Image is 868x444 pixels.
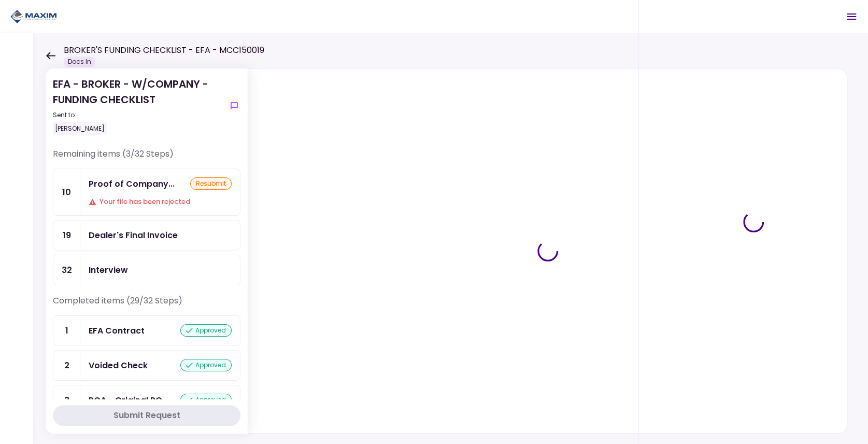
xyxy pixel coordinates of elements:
[53,220,240,251] a: 19Dealer's Final Invoice
[89,359,148,372] div: Voided Check
[53,350,240,381] a: 2Voided Checkapproved
[228,100,240,112] button: show-messages
[53,255,240,285] a: 32Interview
[53,315,240,346] a: 1EFA Contractapproved
[53,385,240,415] a: 3POA - Original POA (not CA or GA)approved
[89,229,178,242] div: Dealer's Final Invoice
[53,220,80,250] div: 19
[64,44,264,57] h1: BROKER'S FUNDING CHECKLIST - EFA - MCC150019
[89,263,128,276] div: Interview
[190,177,232,190] div: resubmit
[89,177,175,190] div: Proof of Company FEIN
[180,324,232,337] div: approved
[180,359,232,371] div: approved
[53,76,224,135] div: EFA - BROKER - W/COMPANY - FUNDING CHECKLIST
[10,9,57,24] img: Partner icon
[53,385,80,415] div: 3
[53,316,80,345] div: 1
[53,122,107,135] div: [PERSON_NAME]
[89,394,168,407] div: POA - Original POA (not CA or GA)
[113,409,180,422] div: Submit Request
[53,169,80,215] div: 10
[53,169,240,216] a: 10Proof of Company FEINresubmitYour file has been rejected
[64,57,95,67] div: Docs In
[53,148,240,169] div: Remaining items (3/32 Steps)
[53,255,80,285] div: 32
[89,324,145,337] div: EFA Contract
[53,405,240,426] button: Submit Request
[53,110,224,120] div: Sent to:
[89,197,232,207] div: Your file has been rejected
[53,295,240,315] div: Completed items (29/32 Steps)
[53,351,80,380] div: 2
[180,394,232,406] div: approved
